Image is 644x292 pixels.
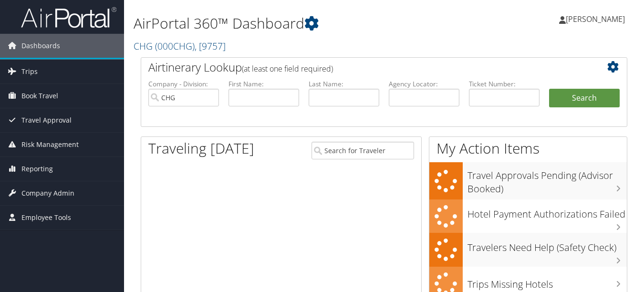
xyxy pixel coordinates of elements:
span: Trips [21,60,38,83]
span: [PERSON_NAME] [566,14,625,24]
button: Search [549,89,620,108]
a: Travel Approvals Pending (Advisor Booked) [429,162,627,199]
h2: Airtinerary Lookup [148,59,579,75]
span: Company Admin [21,181,74,205]
h1: AirPortal 360™ Dashboard [134,13,467,33]
label: Last Name: [309,79,379,89]
label: Company - Division: [148,79,219,89]
a: [PERSON_NAME] [559,5,634,33]
a: CHG [134,40,226,52]
span: Employee Tools [21,206,71,229]
span: Reporting [21,157,53,181]
label: Ticket Number: [469,79,540,89]
label: Agency Locator: [389,79,459,89]
h3: Hotel Payment Authorizations Failed [467,203,627,221]
h1: Traveling [DATE] [148,138,254,158]
span: (at least one field required) [242,63,333,74]
img: airportal-logo.png [21,6,116,29]
label: First Name: [229,79,299,89]
h1: My Action Items [429,138,627,158]
h3: Travelers Need Help (Safety Check) [467,236,627,254]
span: Risk Management [21,133,79,156]
input: Search for Traveler [312,142,414,159]
span: Dashboards [21,34,60,58]
span: , [ 9757 ] [195,40,226,52]
span: Book Travel [21,84,58,108]
span: Travel Approval [21,108,72,132]
h3: Trips Missing Hotels [467,273,627,291]
h3: Travel Approvals Pending (Advisor Booked) [467,164,627,196]
a: Hotel Payment Authorizations Failed [429,199,627,233]
a: Travelers Need Help (Safety Check) [429,233,627,267]
span: ( 000CHG ) [155,40,195,52]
